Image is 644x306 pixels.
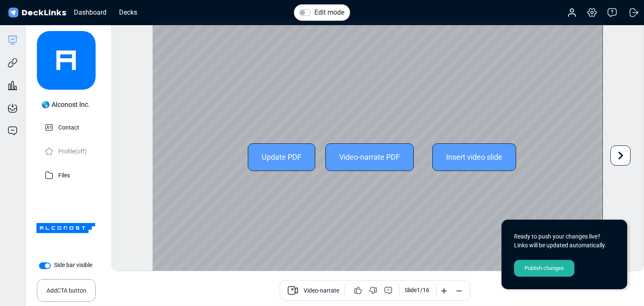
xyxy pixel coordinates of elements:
div: Ready to push your changes live? Links will be updated automatically. [514,232,615,250]
label: Side bar visible [54,261,92,270]
div: Slide 1 / 16 [405,286,429,295]
div: Update PDF [248,143,315,171]
p: Contact [58,122,79,132]
div: Insert video slide [432,143,516,171]
label: Edit mode [314,8,344,18]
span: Video-narrate [304,286,339,296]
p: Profile (off) [58,145,87,156]
div: Decks [115,7,141,18]
div: Publish changes [514,260,574,277]
img: avatar [37,31,96,90]
img: DeckLinks [7,7,68,19]
div: Video-narrate PDF [325,143,414,171]
div: 🌎 Alconost Inc. [42,100,90,110]
small: Add CTA button [47,283,86,295]
p: Files [58,169,70,180]
img: Company Banner [36,199,95,257]
div: Dashboard [70,7,111,18]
